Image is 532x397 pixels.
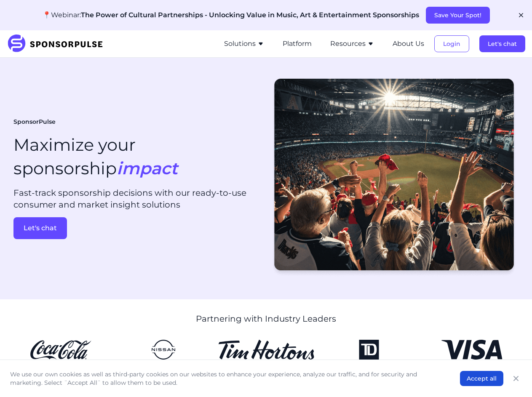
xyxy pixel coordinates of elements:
[13,217,67,239] button: Let's chat
[393,40,424,48] a: About Us
[115,340,211,360] img: Nissan
[224,39,264,49] button: Solutions
[434,35,469,52] button: Login
[434,40,469,48] a: Login
[13,217,263,239] a: Let's chat
[460,371,503,386] button: Accept all
[479,40,525,48] a: Let's chat
[510,373,522,384] button: Close
[330,39,374,49] button: Resources
[13,133,178,180] h1: Maximize your sponsorship
[426,7,490,24] button: Save Your Spot!
[321,340,417,360] img: TD
[426,11,490,19] a: Save Your Spot!
[7,35,109,53] img: SponsorPulse
[10,370,443,387] p: We use our own cookies as well as third-party cookies on our websites to enhance your experience,...
[479,35,525,52] button: Let's chat
[196,313,336,325] p: Partnering with Industry Leaders
[393,39,424,49] button: About Us
[117,158,178,179] i: impact
[81,11,419,19] span: The Power of Cultural Partnerships - Unlocking Value in Music, Art & Entertainment Sponsorships
[13,187,263,210] p: Fast-track sponsorship decisions with our ready-to-use consumer and market insight solutions
[13,118,56,126] span: SponsorPulse
[283,39,312,49] button: Platform
[218,340,314,360] img: Tim Hortons
[13,340,109,360] img: CocaCola
[43,10,419,20] p: 📍Webinar:
[283,40,312,48] a: Platform
[424,340,520,360] img: Visa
